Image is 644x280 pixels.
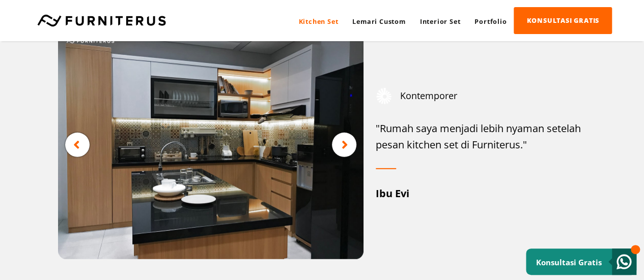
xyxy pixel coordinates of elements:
a: Portfolio [467,8,514,35]
a: Kitchen Set [291,8,345,35]
div: Kontemporer [376,88,586,104]
div: Ibu Evi [376,185,586,202]
a: Interior Set [413,8,468,35]
a: Lemari Custom [345,8,412,35]
a: Konsultasi Gratis [526,248,636,275]
a: KONSULTASI GRATIS [514,7,612,34]
small: Konsultasi Gratis [536,257,602,267]
div: "Rumah saya menjadi lebih nyaman setelah pesan kitchen set di Furniterus." [376,120,586,153]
